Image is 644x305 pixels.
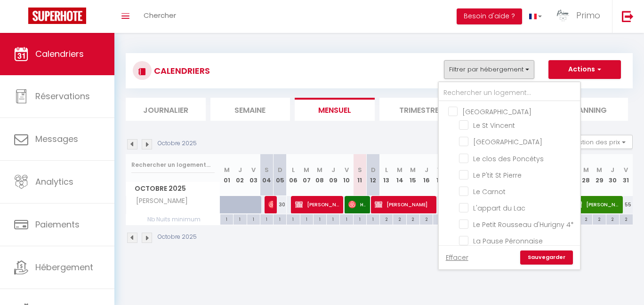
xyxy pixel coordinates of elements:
[433,154,446,196] th: 17
[380,214,393,223] div: 2
[126,214,220,225] span: Nb Nuits minimum
[385,165,388,174] abbr: L
[295,98,375,121] li: Mensuel
[375,196,432,213] span: [PERSON_NAME]
[520,250,573,265] a: Sauvegarder
[304,165,309,174] abbr: M
[563,135,633,149] button: Gestion des prix
[247,154,260,196] th: 03
[367,214,379,223] div: 1
[345,165,349,174] abbr: V
[274,196,287,213] div: 30
[548,98,628,121] li: Planning
[580,214,592,223] div: 2
[158,139,197,148] p: Octobre 2025
[583,165,589,174] abbr: M
[126,182,220,196] span: Octobre 2025
[260,154,273,196] th: 04
[340,154,353,196] th: 10
[593,214,605,223] div: 2
[35,133,78,145] span: Messages
[348,196,366,213] span: Hocine Hemici
[473,154,544,164] span: Le clos des Poncétys
[433,214,446,223] div: 1
[287,154,300,196] th: 06
[574,196,618,213] span: [PERSON_NAME]
[366,154,379,196] th: 12
[278,165,282,174] abbr: D
[300,154,313,196] th: 07
[295,196,339,213] span: [PERSON_NAME]
[354,214,366,223] div: 1
[379,98,459,121] li: Trimestre
[144,10,176,20] span: Chercher
[419,154,433,196] th: 16
[274,214,286,223] div: 1
[425,165,428,174] abbr: J
[358,165,362,174] abbr: S
[238,165,242,174] abbr: J
[340,214,353,223] div: 1
[353,154,366,196] th: 11
[220,214,233,223] div: 1
[28,8,86,24] img: Super Booking
[314,214,326,223] div: 1
[407,214,419,223] div: 2
[380,154,393,196] th: 13
[327,154,340,196] th: 09
[317,165,322,174] abbr: M
[624,165,628,174] abbr: V
[35,261,93,273] span: Hébergement
[433,196,446,213] div: 35
[35,176,73,188] span: Analytics
[371,165,376,174] abbr: D
[619,196,633,213] div: 55
[131,156,215,173] input: Rechercher un logement...
[251,165,256,174] abbr: V
[292,165,295,174] abbr: L
[126,98,206,121] li: Journalier
[35,48,84,60] span: Calendriers
[220,154,233,196] th: 01
[620,214,633,223] div: 2
[128,196,190,206] span: [PERSON_NAME]
[331,165,335,174] abbr: J
[233,154,247,196] th: 02
[446,252,468,263] a: Effacer
[576,9,600,21] span: Primo
[327,214,339,223] div: 1
[606,154,619,196] th: 30
[260,214,273,223] div: 1
[152,60,210,81] h3: CALENDRIERS
[548,60,621,79] button: Actions
[606,214,619,223] div: 2
[580,154,593,196] th: 28
[393,214,406,223] div: 2
[300,214,313,223] div: 1
[397,165,402,174] abbr: M
[406,154,419,196] th: 15
[274,154,287,196] th: 05
[444,60,534,79] button: Filtrer par hébergement
[210,98,290,121] li: Semaine
[265,165,269,174] abbr: S
[596,165,602,174] abbr: M
[439,85,580,102] input: Rechercher un logement...
[35,219,80,230] span: Paiements
[611,165,614,174] abbr: J
[35,90,90,102] span: Réservations
[393,154,406,196] th: 14
[224,165,230,174] abbr: M
[313,154,326,196] th: 08
[233,214,246,223] div: 1
[556,8,570,23] img: ...
[287,214,299,223] div: 1
[410,165,416,174] abbr: M
[438,81,581,270] div: Filtrer par hébergement
[622,10,634,22] img: logout
[457,8,522,24] button: Besoin d'aide ?
[158,233,197,242] p: Octobre 2025
[247,214,260,223] div: 1
[420,214,433,223] div: 2
[619,154,633,196] th: 31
